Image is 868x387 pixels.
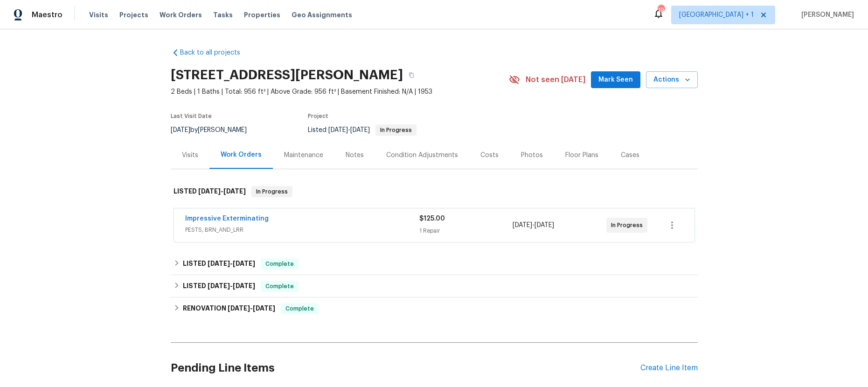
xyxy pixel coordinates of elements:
span: Complete [262,282,298,291]
span: Listed [308,127,417,133]
span: - [228,305,275,311]
span: - [328,127,370,133]
span: - [208,283,255,289]
div: Costs [480,151,499,160]
span: [DATE] [233,260,255,267]
span: [DATE] [233,283,255,289]
div: Photos [521,151,543,160]
div: Create Line Item [640,364,698,373]
span: $125.00 [419,215,445,222]
div: LISTED [DATE]-[DATE]Complete [171,275,698,297]
span: Complete [262,259,298,269]
span: In Progress [252,187,292,196]
span: In Progress [376,127,416,133]
div: Work Orders [221,150,262,159]
span: Not seen [DATE] [526,75,585,84]
h6: LISTED [183,258,255,270]
span: Work Orders [160,10,202,20]
span: [DATE] [228,305,250,311]
div: Maintenance [284,151,323,160]
div: 1 Repair [419,226,513,235]
span: Maestro [32,10,62,20]
span: [DATE] [171,127,190,133]
div: LISTED [DATE]-[DATE]In Progress [171,177,698,207]
h6: LISTED [174,186,246,197]
span: 2 Beds | 1 Baths | Total: 956 ft² | Above Grade: 956 ft² | Basement Finished: N/A | 1953 [171,87,509,97]
div: Condition Adjustments [386,151,458,160]
div: Notes [346,151,364,160]
button: Mark Seen [591,71,640,89]
span: [PERSON_NAME] [798,10,854,20]
span: Actions [653,74,690,86]
span: PESTS, BRN_AND_LRR [185,225,419,235]
div: RENOVATION [DATE]-[DATE]Complete [171,297,698,320]
span: [DATE] [208,260,230,267]
span: [DATE] [350,127,370,133]
span: [DATE] [253,305,275,311]
span: [DATE] [198,188,221,194]
span: [DATE] [223,188,246,194]
button: Actions [646,71,698,89]
span: [DATE] [535,222,554,228]
span: Project [308,113,328,119]
h6: LISTED [183,281,255,292]
h6: RENOVATION [183,303,275,314]
span: [GEOGRAPHIC_DATA] + 1 [679,10,754,20]
a: Impressive Exterminating [185,215,269,222]
span: Visits [89,10,108,20]
span: Tasks [213,12,233,18]
span: - [198,188,246,194]
span: Last Visit Date [171,113,212,119]
span: In Progress [611,221,646,230]
h2: [STREET_ADDRESS][PERSON_NAME] [171,70,403,80]
div: Visits [182,151,198,160]
span: Properties [244,10,280,20]
a: Back to all projects [171,48,260,57]
span: Mark Seen [598,74,633,86]
span: - [208,260,255,267]
span: [DATE] [513,222,532,228]
div: 19 [658,6,664,15]
div: LISTED [DATE]-[DATE]Complete [171,253,698,275]
span: Geo Assignments [292,10,352,20]
span: Complete [282,304,318,313]
span: [DATE] [328,127,348,133]
div: Floor Plans [565,151,598,160]
div: Cases [621,151,639,160]
div: by [PERSON_NAME] [171,124,258,136]
button: Copy Address [403,67,420,83]
span: - [513,221,554,230]
span: Projects [119,10,148,20]
span: [DATE] [208,283,230,289]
